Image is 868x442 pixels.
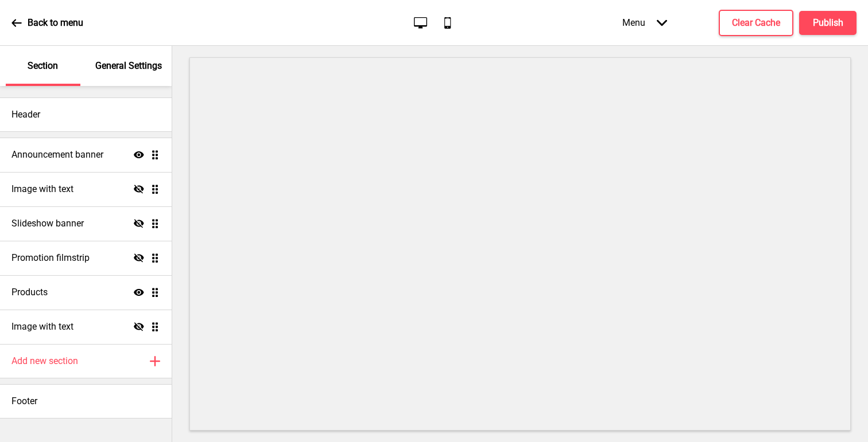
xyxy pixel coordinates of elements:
[11,217,84,230] h4: Slideshow banner
[719,10,793,36] button: Clear Cache
[11,395,37,408] h4: Footer
[11,148,103,161] h4: Announcement banner
[799,11,857,35] button: Publish
[28,17,83,29] p: Back to menu
[611,6,679,40] div: Menu
[11,286,48,299] h4: Products
[11,252,90,264] h4: Promotion filmstrip
[11,355,78,367] h4: Add new section
[11,108,40,121] h4: Header
[813,17,843,29] h4: Publish
[11,7,83,38] a: Back to menu
[732,17,780,29] h4: Clear Cache
[95,60,162,72] p: General Settings
[11,183,73,195] h4: Image with text
[28,60,58,72] p: Section
[11,320,73,333] h4: Image with text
